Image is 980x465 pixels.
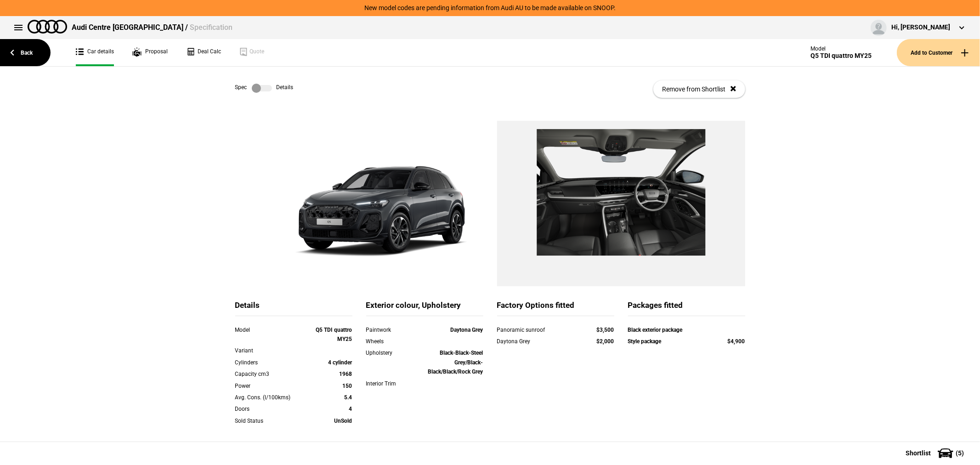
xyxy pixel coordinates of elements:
[810,45,872,52] div: Model
[628,300,745,316] div: Packages fitted
[186,39,221,66] a: Deal Calc
[235,325,306,335] div: Model
[892,442,980,465] button: Shortlist(5)
[132,39,168,66] a: Proposal
[76,39,114,66] a: Car details
[235,358,306,367] div: Cylinders
[597,338,614,345] strong: $2,000
[235,300,352,316] div: Details
[428,350,483,375] strong: Black-Black-Steel Grey/Black-Black/Black/Rock Grey
[497,325,579,335] div: Panoramic sunroof
[235,346,306,355] div: Variant
[366,325,413,335] div: Paintwork
[810,52,872,60] div: Q5 TDI quattro MY25
[72,23,232,33] div: Audi Centre [GEOGRAPHIC_DATA] /
[497,300,614,316] div: Factory Options fitted
[235,404,306,414] div: Doors
[343,383,352,389] strong: 150
[235,393,306,402] div: Avg. Cons. (l/100kms)
[316,327,352,342] strong: Q5 TDI quattro MY25
[366,348,413,357] div: Upholstery
[451,327,483,333] strong: Daytona Grey
[235,369,306,379] div: Capacity cm3
[891,23,950,32] div: Hi, [PERSON_NAME]
[497,337,579,346] div: Daytona Grey
[906,450,931,456] span: Shortlist
[340,371,352,377] strong: 1968
[235,84,294,93] div: Spec Details
[28,20,67,34] img: audi.png
[366,379,413,388] div: Interior Trim
[628,338,662,345] strong: Style package
[728,338,745,345] strong: $4,900
[366,300,483,316] div: Exterior colour, Upholstery
[628,327,683,333] strong: Black exterior package
[334,418,352,424] strong: UnSold
[349,406,352,412] strong: 4
[897,39,980,66] button: Add to Customer
[190,23,232,32] span: Specification
[235,416,306,425] div: Sold Status
[235,381,306,391] div: Power
[329,359,352,366] strong: 4 cylinder
[653,80,745,98] button: Remove from Shortlist
[366,337,413,346] div: Wheels
[597,327,614,333] strong: $3,500
[345,394,352,401] strong: 5.4
[956,450,964,456] span: ( 5 )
